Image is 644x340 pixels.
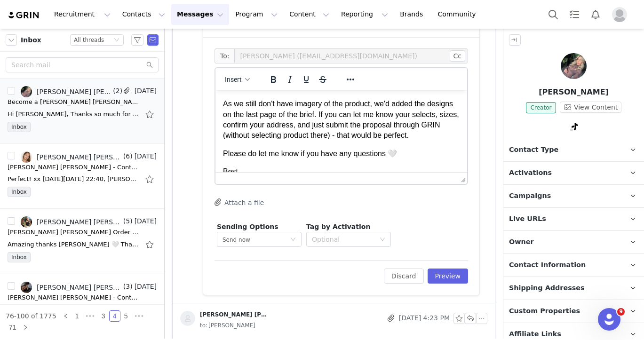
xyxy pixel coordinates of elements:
[23,103,288,111] p: from that month’s collection
[180,311,195,326] img: placeholder-contacts.jpeg
[225,76,242,83] span: Insert
[74,35,104,45] div: All threads
[4,296,59,304] strong: [PERSON_NAME]
[37,153,121,161] div: [PERSON_NAME] [PERSON_NAME] Ambassador, [PERSON_NAME]
[120,310,132,322] li: 5
[4,182,278,198] span: Please disregard the product selections currently showing on GRIN - just make sure to accept the ...
[8,187,31,197] span: Inbox
[284,4,335,25] button: Content
[4,41,288,49] div: Kindest!
[8,122,31,132] span: Inbox
[4,175,288,198] p: To help us plan ahead for influencer sample stock, please send us the following by :
[83,310,98,322] li: Previous 3 Pages
[37,88,111,95] div: [PERSON_NAME] [PERSON_NAME] Ambassador, [PERSON_NAME]
[342,73,358,86] button: Reveal or hide additional toolbar items
[6,57,159,72] input: Search mail
[4,32,288,55] p: This is an exclusive group of creators selected to represent [PERSON_NAME] [PERSON_NAME] by produ...
[217,223,278,230] span: Sending Options
[4,268,288,276] p: If you have any questions at all, feel free to reach out anytime.
[235,153,277,161] strong: January Brief
[585,4,606,25] button: Notifications
[4,153,278,168] span: To get started, please take a moment to review the attached and . You’ll also need to accept your...
[290,237,296,243] i: icon: down
[4,19,288,34] div: Thanks so much for the email! I just wanted to check whether this was seperate from the forms tha...
[282,73,298,86] button: Italic
[121,282,133,292] span: (3)
[10,93,288,101] p: Hi [PERSON_NAME],
[23,204,288,212] p: Your product selects
[63,313,69,319] i: icon: left
[255,18,277,25] strong: [DATE]
[312,235,375,244] div: Optional
[8,58,244,69] p: Please do let me know if you have any questions 🤍
[384,269,424,284] button: Discard
[8,228,139,237] div: Lorna Jane Order Confirmation
[509,306,580,316] span: Custom Properties
[121,151,133,161] span: (6)
[180,311,270,326] a: [PERSON_NAME] [PERSON_NAME] Ambassador
[121,311,131,321] a: 5
[509,214,546,224] span: Live URLs
[132,310,147,322] span: •••
[29,329,288,337] p: Your best delivery address & phone number
[109,310,120,322] li: 4
[432,4,486,25] a: Community
[598,308,620,331] iframe: Intercom live chat
[4,282,288,290] p: Thank you! x
[509,145,558,155] span: Contact Type
[10,107,288,115] p: I'm excited to welcome you to our , launching .
[106,18,223,25] strong: 3-Month Gifted Ambassador Program
[457,173,467,184] div: Press the Up and Down arrow keys to resize the editor.
[561,53,587,79] img: Bianca Annas Rowe
[171,4,229,25] button: Messages
[10,150,288,158] p: Here’s how the program works:
[200,311,270,318] div: [PERSON_NAME] [PERSON_NAME] Ambassador
[6,322,20,333] li: 71
[509,283,585,293] span: Shipping Addresses
[72,310,83,322] li: 1
[6,322,19,332] a: 71
[10,250,280,265] a: [URL].live/23d3979b-c353-4047-bbc9-4b9513935d39
[4,61,288,69] p: Here’s how the program works:
[526,102,557,113] span: Creator
[4,132,288,147] p: We’ll process your order as soon as stock arrives and send a confirmation email. Then, it’s time ...
[23,118,117,125] strong: A link to accept your proposal
[173,303,495,338] div: [PERSON_NAME] [PERSON_NAME] Ambassador [DATE] 4:23 PMto:[PERSON_NAME]
[98,310,109,322] li: 3
[223,237,250,243] span: Send now
[98,311,109,321] a: 3
[380,237,385,243] i: icon: down
[617,308,625,316] span: 9
[241,243,283,250] strong: January Brief
[8,293,139,302] div: Lorna Jane - Content Follow Up
[215,48,234,63] span: To:
[48,4,116,25] button: Recruitment
[6,310,56,322] li: 76-100 of 1775
[399,313,450,324] span: [DATE] 4:23 PM
[265,73,281,86] button: Bold
[215,90,467,172] iframe: Rich Text Area
[21,282,32,293] img: a1d53d96-9563-4b08-9841-a2ac421a67ff.jpg
[23,103,81,111] strong: Product selections
[10,243,285,258] span: To get started, please take a moment to review the attached and . You’ll also need to accept your...
[8,76,244,87] p: Best,
[215,197,264,208] button: Attach a file
[37,218,121,226] div: [PERSON_NAME] [PERSON_NAME] Ambassador, [PERSON_NAME]
[509,237,534,247] span: Owner
[23,218,288,226] p: Your sizes
[221,73,254,86] button: Insert
[543,4,564,25] button: Search
[111,86,122,96] span: (2)
[4,175,278,198] strong: [DATE] (
[21,86,32,97] img: 6cb6d664-60fa-499e-ab37-95624308c7a8.jpg
[83,310,98,322] span: •••
[4,75,288,83] p: Each month, you’ll receive an email from me with:
[10,165,288,172] p: Each month, you’ll receive an email from me with:
[298,73,314,86] button: Underline
[72,311,82,321] a: 1
[564,4,585,25] a: Tasks
[132,310,147,322] li: Next 3 Pages
[509,260,586,270] span: Contact Information
[37,284,121,291] div: [PERSON_NAME] [PERSON_NAME] Ambassador, [EMAIL_ADDRESS][DOMAIN_NAME]
[10,221,288,236] p: We’ll process your order as soon as stock arrives and send a confirmation email. Then, it’s time ...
